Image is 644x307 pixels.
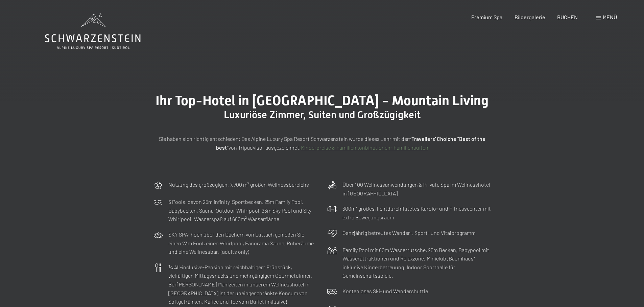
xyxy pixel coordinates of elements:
p: Sie haben sich richtig entschieden: Das Alpine Luxury Spa Resort Schwarzenstein wurde dieses Jahr... [153,134,491,152]
p: SKY SPA: hoch über den Dächern von Luttach genießen Sie einen 23m Pool, einen Whirlpool, Panorama... [168,230,317,256]
strong: Travellers' Choiche "Best of the best" [216,135,485,151]
span: Menü [603,14,617,20]
p: Über 100 Wellnessanwendungen & Private Spa im Wellnesshotel in [GEOGRAPHIC_DATA] [342,180,491,197]
p: Kostenloses Ski- und Wandershuttle [342,287,428,296]
p: 6 Pools, davon 25m Infinity-Sportbecken, 25m Family Pool, Babybecken, Sauna-Outdoor Whirlpool, 23... [168,197,317,223]
span: Ihr Top-Hotel in [GEOGRAPHIC_DATA] - Mountain Living [156,93,488,109]
a: BUCHEN [557,14,578,20]
a: Bildergalerie [515,14,545,20]
p: Ganzjährig betreutes Wander-, Sport- und Vitalprogramm [342,228,476,237]
p: Family Pool mit 60m Wasserrutsche, 25m Becken, Babypool mit Wasserattraktionen und Relaxzone. Min... [342,246,491,280]
p: 300m² großes, lichtdurchflutetes Kardio- und Fitnesscenter mit extra Bewegungsraum [342,204,491,221]
span: Luxuriöse Zimmer, Suiten und Großzügigkeit [224,109,421,121]
a: Premium Spa [471,14,502,20]
a: Kinderpreise & Familienkonbinationen- Familiensuiten [301,144,428,151]
p: Nutzung des großzügigen, 7.700 m² großen Wellnessbereichs [168,180,309,189]
p: ¾ All-inclusive-Pension mit reichhaltigem Frühstück, vielfältigen Mittagssnacks und mehrgängigem ... [168,263,317,306]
